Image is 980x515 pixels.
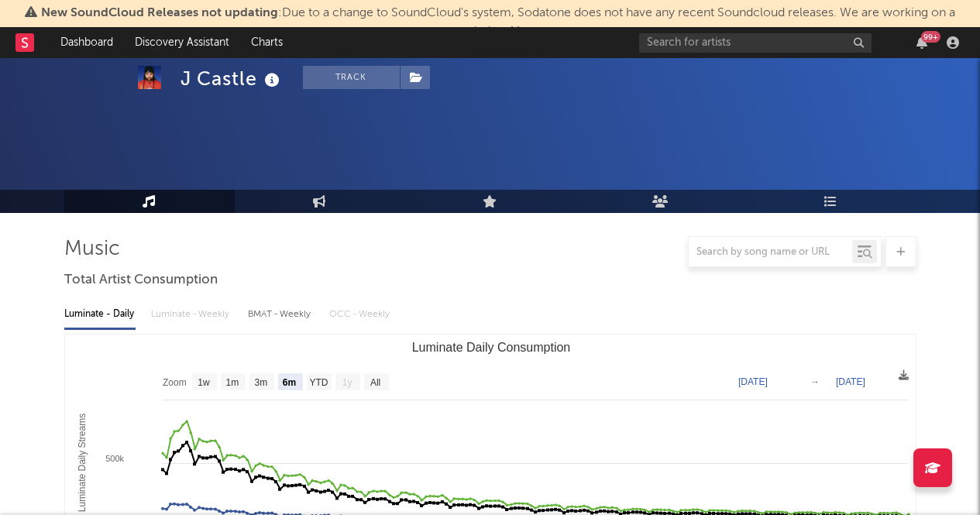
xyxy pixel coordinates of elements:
[411,341,570,354] text: Luminate Daily Consumption
[240,27,294,58] a: Charts
[254,377,267,388] text: 3m
[41,7,278,19] span: New SoundCloud Releases not updating
[198,377,210,388] text: 1w
[836,376,865,387] text: [DATE]
[248,301,314,328] div: BMAT - Weekly
[309,377,328,388] text: YTD
[370,377,380,388] text: All
[282,377,295,388] text: 6m
[916,36,927,49] button: 99+
[105,454,124,463] text: 500k
[225,377,239,388] text: 1m
[689,246,852,259] input: Search by song name or URL
[41,7,955,38] span: : Due to a change to SoundCloud's system, Sodatone does not have any recent Soundcloud releases. ...
[639,33,872,53] input: Search for artists
[124,27,240,58] a: Discovery Assistant
[921,31,940,43] div: 99 +
[76,414,87,512] text: Luminate Daily Streams
[342,377,352,388] text: 1y
[738,376,768,387] text: [DATE]
[303,66,400,89] button: Track
[511,26,520,38] span: Dismiss
[810,376,820,387] text: →
[163,377,187,388] text: Zoom
[64,301,136,328] div: Luminate - Daily
[50,27,124,58] a: Dashboard
[181,66,284,91] div: J Castle
[64,271,218,290] span: Total Artist Consumption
